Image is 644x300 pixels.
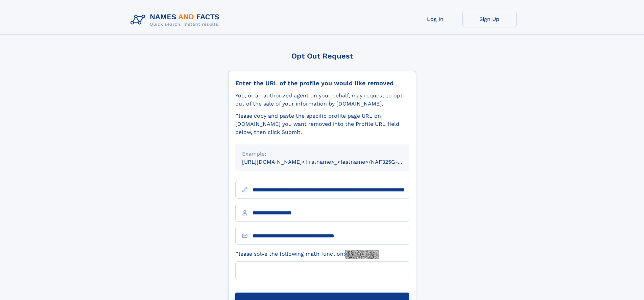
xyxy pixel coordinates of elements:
[235,92,409,108] div: You, or an authorized agent on your behalf, may request to opt-out of the sale of your informatio...
[242,150,402,158] div: Example:
[462,11,517,27] a: Sign Up
[128,11,225,29] img: Logo Names and Facts
[408,11,462,27] a: Log In
[235,79,409,87] div: Enter the URL of the profile you would like removed
[228,52,416,60] div: Opt Out Request
[242,159,422,165] small: [URL][DOMAIN_NAME]<firstname>_<lastname>/NAF325G-xxxxxxxx
[235,112,409,136] div: Please copy and paste the specific profile page URL on [DOMAIN_NAME] you want removed into the Pr...
[235,250,379,259] label: Please solve the following math function:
